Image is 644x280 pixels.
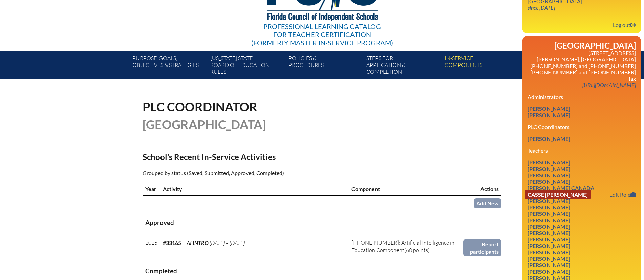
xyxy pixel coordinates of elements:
[528,147,636,154] h3: Teachers
[273,30,371,39] span: for Teacher Certification
[187,239,209,246] span: AI INTRO
[463,239,501,256] a: Report participants
[525,134,573,143] a: [PERSON_NAME]
[528,42,636,50] h2: [GEOGRAPHIC_DATA]
[349,183,463,196] th: Component
[130,53,208,79] a: Purpose, goals,objectives & strategies
[160,183,349,196] th: Activity
[580,80,639,90] a: [URL][DOMAIN_NAME]
[286,53,364,79] a: Policies &Procedures
[525,183,597,193] a: [PERSON_NAME] Canada
[251,22,393,47] div: Professional Learning Catalog (formerly Master In-service Program)
[525,164,573,173] a: [PERSON_NAME]
[145,267,499,275] h3: Completed
[525,209,573,218] a: [PERSON_NAME]
[525,171,573,180] a: [PERSON_NAME]
[525,254,573,263] a: [PERSON_NAME]
[143,152,381,162] h2: School’s Recent In-Service Activities
[525,203,573,212] a: [PERSON_NAME]
[474,198,501,208] a: Add New
[610,20,639,29] a: Log outLog out
[163,239,181,246] b: #33165
[528,94,636,100] h3: Administrators
[208,53,285,79] a: [US_STATE] StateBoard of Education rules
[528,4,555,11] i: since [DATE]
[525,267,573,276] a: [PERSON_NAME]
[349,236,463,258] td: (60 points)
[143,117,266,132] span: [GEOGRAPHIC_DATA]
[143,236,160,258] td: 2025
[442,53,520,79] a: In-servicecomponents
[525,110,573,120] a: [PERSON_NAME]
[364,53,442,79] a: Steps forapplication & completion
[143,99,257,114] span: PLC Coordinator
[525,196,573,205] a: [PERSON_NAME]
[525,235,573,244] a: [PERSON_NAME]
[143,169,381,177] p: Grouped by status (Saved, Submitted, Approved, Completed)
[525,228,573,237] a: [PERSON_NAME]
[528,124,636,130] h3: PLC Coordinators
[525,260,573,270] a: [PERSON_NAME]
[145,219,499,227] h3: Approved
[525,241,573,250] a: [PERSON_NAME]
[525,158,573,167] a: [PERSON_NAME]
[351,239,454,253] span: [PHONE_NUMBER]: Artificial Intelligence in Education Component
[630,22,636,28] svg: Log out
[525,215,573,225] a: [PERSON_NAME]
[143,183,160,196] th: Year
[525,190,591,199] a: Casse [PERSON_NAME]
[607,190,639,199] a: Edit Role
[525,104,573,113] a: [PERSON_NAME]
[525,177,573,186] a: [PERSON_NAME]
[463,183,501,196] th: Actions
[210,239,245,246] span: [DATE] – [DATE]
[528,50,636,88] p: [STREET_ADDRESS] [PERSON_NAME], [GEOGRAPHIC_DATA] [PHONE_NUMBER] and [PHONE_NUMBER] [PHONE_NUMBER...
[525,222,573,231] a: [PERSON_NAME]
[525,248,573,257] a: [PERSON_NAME]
